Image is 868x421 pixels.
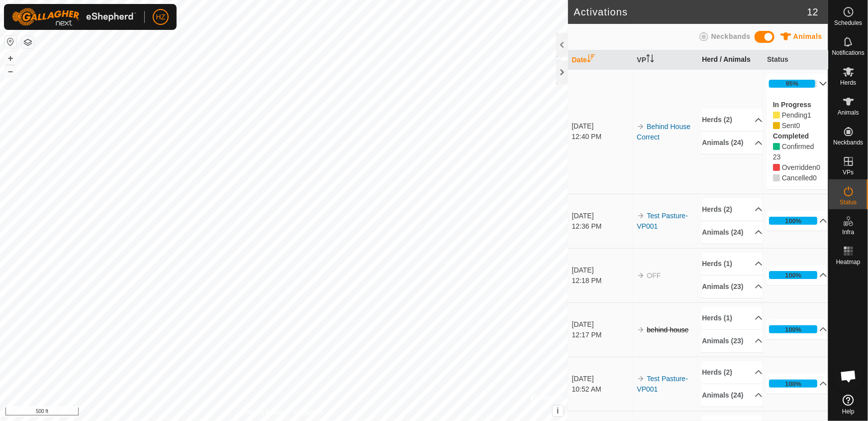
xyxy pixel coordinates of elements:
[572,276,632,286] div: 12:18 PM
[769,217,817,225] div: 100%
[572,330,632,340] div: 12:17 PM
[834,361,864,391] div: Open chat
[773,132,809,140] label: Completed
[572,132,632,142] div: 12:40 PM
[813,174,817,182] span: Cancelled
[785,379,801,389] div: 100%
[782,142,814,150] span: Confirmed
[572,221,632,232] div: 12:36 PM
[22,36,34,48] button: Map Layers
[773,153,781,161] span: Confirmed
[773,143,780,150] i: 23 Confirmed 85377, 85360, 85380, 85361, 85370, 85369, 85363, 85375, 85368, 85376, 85362, 85382, ...
[293,408,323,417] a: Contact Us
[572,211,632,221] div: [DATE]
[702,198,762,221] p-accordion-header: Herds (2)
[702,276,762,298] p-accordion-header: Animals (23)
[702,330,762,352] p-accordion-header: Animals (23)
[647,326,688,334] s: behind house
[702,361,762,384] p-accordion-header: Herds (2)
[842,409,855,415] span: Help
[574,6,807,18] h2: Activations
[773,164,780,171] i: 0 Overridden
[793,32,822,40] span: Animals
[702,384,762,407] p-accordion-header: Animals (24)
[767,74,827,94] p-accordion-header: 95%
[782,163,816,171] span: Overridden
[767,94,827,189] p-accordion-content: 95%
[796,122,800,130] span: Sent
[834,20,862,26] span: Schedules
[769,80,817,88] div: 95%
[4,65,16,77] button: –
[832,50,865,56] span: Notifications
[767,319,827,339] p-accordion-header: 100%
[816,163,820,171] span: Overridden
[836,259,861,265] span: Heatmap
[646,56,654,64] p-sorticon: Activate to sort
[767,265,827,285] p-accordion-header: 100%
[637,375,687,393] a: Test Pasture-VP001
[4,52,16,64] button: +
[782,122,796,130] span: Pending
[785,216,801,226] div: 100%
[773,101,811,109] label: In Progress
[587,56,595,64] p-sorticon: Activate to sort
[769,271,817,279] div: 100%
[829,391,868,419] a: Help
[773,122,780,129] i: 0 Sent
[769,325,817,333] div: 100%
[785,271,801,280] div: 100%
[785,325,801,334] div: 100%
[767,211,827,231] p-accordion-header: 100%
[637,212,645,220] img: arrow
[557,407,559,415] span: i
[4,36,16,48] button: Reset Map
[647,272,661,280] span: OFF
[568,50,633,70] th: Date
[702,253,762,275] p-accordion-header: Herds (1)
[769,380,817,388] div: 100%
[245,408,282,417] a: Privacy Policy
[637,212,687,230] a: Test Pasture-VP001
[782,174,813,182] span: Cancelled
[782,111,807,119] span: Pending
[637,326,645,334] img: arrow
[840,199,857,205] span: Status
[763,50,828,70] th: Status
[711,32,751,40] span: Neckbands
[156,12,166,22] span: HZ
[698,50,763,70] th: Herd / Animals
[637,375,645,383] img: arrow
[637,123,690,141] a: Behind House Correct
[637,272,645,280] img: arrow
[833,140,863,145] span: Neckbands
[572,384,632,395] div: 10:52 AM
[572,319,632,330] div: [DATE]
[633,50,698,70] th: VP
[702,109,762,131] p-accordion-header: Herds (2)
[843,169,854,175] span: VPs
[842,229,854,235] span: Infra
[553,406,564,417] button: i
[702,221,762,244] p-accordion-header: Animals (24)
[572,374,632,384] div: [DATE]
[12,8,136,26] img: Gallagher Logo
[773,174,780,181] i: 0 Cancelled
[767,374,827,394] p-accordion-header: 100%
[808,111,812,119] span: Pending
[838,110,859,116] span: Animals
[702,307,762,329] p-accordion-header: Herds (1)
[572,121,632,132] div: [DATE]
[786,79,799,88] div: 95%
[572,265,632,276] div: [DATE]
[807,4,818,19] span: 12
[840,80,856,86] span: Herds
[702,132,762,154] p-accordion-header: Animals (24)
[637,123,645,131] img: arrow
[773,112,780,119] i: 1 Pending 85367,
